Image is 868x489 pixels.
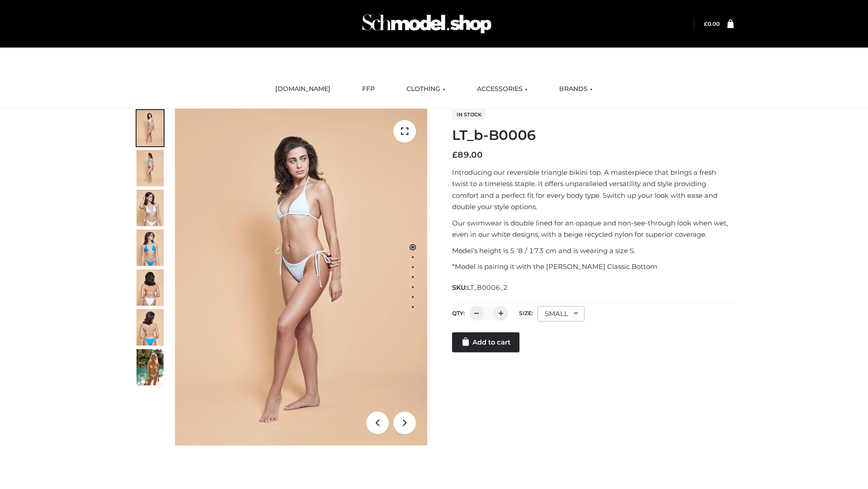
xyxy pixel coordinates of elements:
[137,110,164,146] img: ArielClassicBikiniTop_CloudNine_AzureSky_OW114ECO_1-scaled.jpg
[467,283,508,292] span: LT_B0006_2
[452,109,486,120] span: In stock
[137,349,164,385] img: Arieltop_CloudNine_AzureSky2.jpg
[704,20,708,27] span: £
[452,150,483,160] bdi: 89.00
[470,79,534,99] a: ACCESSORIES
[552,79,599,99] a: BRANDS
[452,332,519,352] a: Add to cart
[452,310,465,316] label: QTY:
[704,20,720,27] a: £0.00
[137,190,164,226] img: ArielClassicBikiniTop_CloudNine_AzureSky_OW114ECO_3-scaled.jpg
[355,79,382,99] a: FFP
[452,167,734,213] p: Introducing our reversible triangle bikini top. A masterpiece that brings a fresh twist to a time...
[538,306,585,321] div: SMALL
[269,79,337,99] a: [DOMAIN_NAME]
[452,127,734,144] h1: LT_b-B0006
[137,150,164,186] img: ArielClassicBikiniTop_CloudNine_AzureSky_OW114ECO_2-scaled.jpg
[704,20,720,27] bdi: 0.00
[452,282,509,293] span: SKU:
[175,109,427,446] img: LT_b-B0006
[452,245,734,257] p: Model’s height is 5 ‘8 / 173 cm and is wearing a size S.
[359,6,495,42] img: Schmodel Admin 964
[137,309,164,345] img: ArielClassicBikiniTop_CloudNine_AzureSky_OW114ECO_8-scaled.jpg
[452,150,458,160] span: £
[452,217,734,240] p: Our swimwear is double lined for an opaque and non-see-through look when wet, even in our white d...
[452,261,734,273] p: *Model is pairing it with the [PERSON_NAME] Classic Bottom
[137,269,164,306] img: ArielClassicBikiniTop_CloudNine_AzureSky_OW114ECO_7-scaled.jpg
[519,310,533,316] label: Size:
[137,230,164,266] img: ArielClassicBikiniTop_CloudNine_AzureSky_OW114ECO_4-scaled.jpg
[400,79,452,99] a: CLOTHING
